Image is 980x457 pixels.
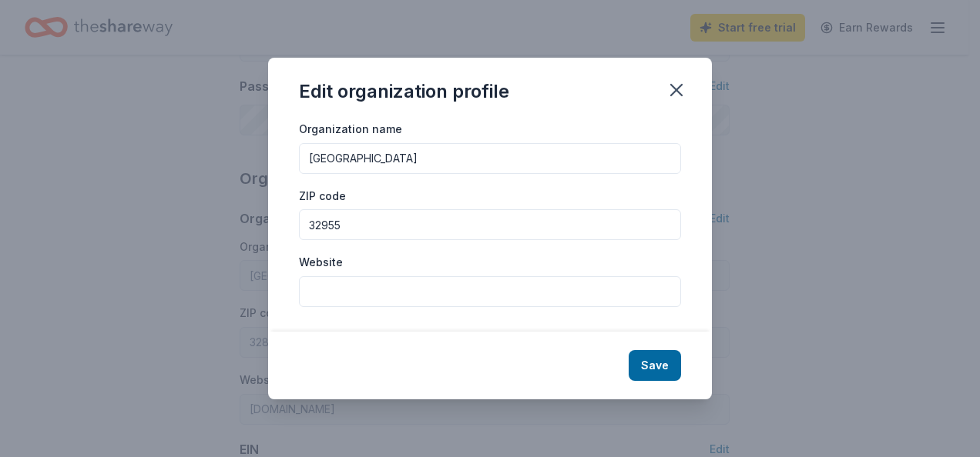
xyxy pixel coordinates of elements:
input: 12345 (U.S. only) [299,209,681,240]
div: Edit organization profile [299,79,509,104]
button: Save [629,350,681,381]
label: ZIP code [299,188,346,204]
label: Website [299,255,343,270]
label: Organization name [299,122,402,137]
